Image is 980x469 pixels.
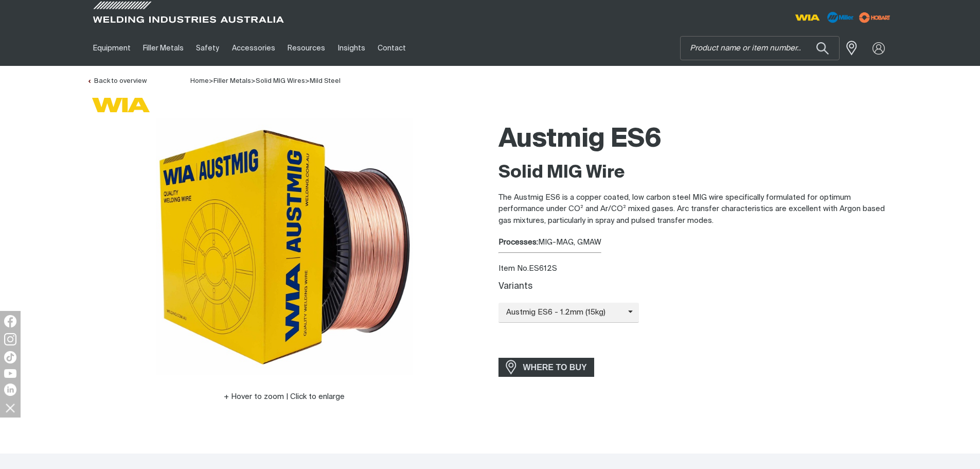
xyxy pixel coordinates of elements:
[2,399,19,416] img: hide socials
[498,263,894,275] div: Item No. ES612S
[256,78,305,84] a: Solid MIG Wires
[87,30,137,66] a: Equipment
[331,30,371,66] a: Insights
[498,192,894,227] p: The Austmig ES6 is a copper coated, low carbon steel MIG wire specifically formulated for optimum...
[498,282,532,291] label: Variants
[4,333,16,345] img: Instagram
[87,30,692,66] nav: Main
[190,78,209,84] span: Home
[856,10,894,25] img: miller
[310,78,341,84] a: Mild Steel
[681,37,839,60] input: Product name or item number...
[251,78,256,84] span: >
[498,238,538,246] strong: Processes:
[498,358,595,377] a: WHERE TO BUY
[498,307,628,319] span: Austmig ES6 - 1.2mm (15kg)
[190,77,209,84] a: Home
[371,30,412,66] a: Contact
[209,78,213,84] span: >
[156,118,413,375] img: Austmig ES6
[4,384,16,396] img: LinkedIn
[4,369,16,378] img: YouTube
[190,30,225,66] a: Safety
[498,237,894,249] div: MIG-MAG, GMAW
[805,36,840,60] button: Search products
[281,30,331,66] a: Resources
[498,123,894,157] h1: Austmig ES6
[4,315,16,327] img: Facebook
[4,351,16,363] img: TikTok
[498,162,894,184] h2: Solid MIG Wire
[226,30,281,66] a: Accessories
[87,78,147,84] a: Back to overview
[516,359,594,376] span: WHERE TO BUY
[213,78,251,84] a: Filler Metals
[218,391,351,403] button: Hover to zoom | Click to enlarge
[137,30,190,66] a: Filler Metals
[305,78,310,84] span: >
